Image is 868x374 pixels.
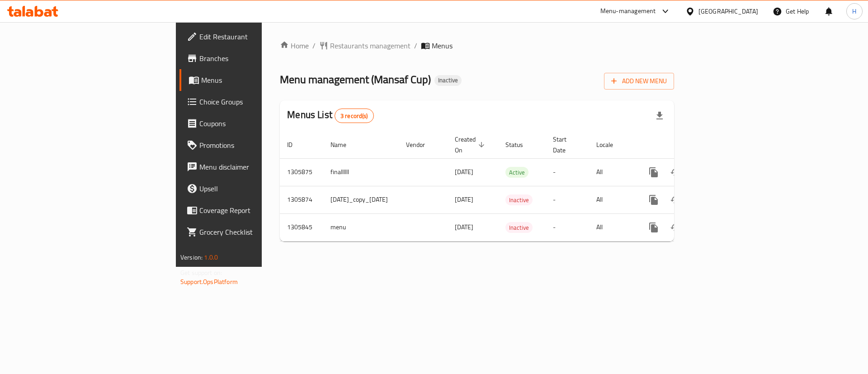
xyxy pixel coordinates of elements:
[414,40,417,51] li: /
[649,105,670,127] div: Export file
[434,76,462,84] span: Inactive
[589,186,636,213] td: All
[546,213,589,241] td: -
[204,251,218,263] span: 1.0.0
[698,6,758,16] div: [GEOGRAPHIC_DATA]
[199,140,314,151] span: Promotions
[180,251,203,263] span: Version:
[505,139,535,150] span: Status
[179,113,321,134] a: Coupons
[330,40,410,51] span: Restaurants management
[179,26,321,47] a: Edit Restaurant
[546,158,589,186] td: -
[611,76,667,87] span: Add New Menu
[287,108,373,123] h2: Menus List
[852,6,856,16] span: H
[280,69,431,90] span: Menu management ( Mansaf Cup )
[199,161,314,172] span: Menu disclaimer
[636,131,737,159] th: Actions
[553,134,578,156] span: Start Date
[179,221,321,243] a: Grocery Checklist
[179,134,321,156] a: Promotions
[505,167,528,178] span: Active
[505,195,533,205] span: Inactive
[199,205,314,216] span: Coverage Report
[643,189,665,211] button: more
[546,186,589,213] td: -
[600,6,656,17] div: Menu-management
[455,221,473,233] span: [DATE]
[179,199,321,221] a: Coverage Report
[665,189,686,211] button: Change Status
[199,118,314,129] span: Coupons
[604,73,674,90] button: Add New Menu
[335,112,373,120] span: 3 record(s)
[287,139,304,150] span: ID
[179,91,321,113] a: Choice Groups
[455,194,473,205] span: [DATE]
[199,227,314,237] span: Grocery Checklist
[665,217,686,238] button: Change Status
[199,53,314,64] span: Branches
[199,183,314,194] span: Upsell
[180,276,238,288] a: Support.OpsPlatform
[330,139,358,150] span: Name
[434,75,462,86] div: Inactive
[432,40,453,51] span: Menus
[323,158,399,186] td: finallllll
[199,96,314,107] span: Choice Groups
[179,178,321,199] a: Upsell
[180,267,222,279] span: Get support on:
[319,40,410,51] a: Restaurants management
[455,134,487,156] span: Created On
[665,161,686,183] button: Change Status
[643,217,665,238] button: more
[455,166,473,178] span: [DATE]
[335,109,374,123] div: Total records count
[179,69,321,91] a: Menus
[505,223,533,233] span: Inactive
[323,213,399,241] td: menu
[505,222,533,233] div: Inactive
[505,167,528,178] div: Active
[280,40,674,51] nav: breadcrumb
[199,31,314,42] span: Edit Restaurant
[505,194,533,205] div: Inactive
[323,186,399,213] td: [DATE]_copy_[DATE]
[643,161,665,183] button: more
[179,47,321,69] a: Branches
[589,158,636,186] td: All
[589,213,636,241] td: All
[201,75,314,85] span: Menus
[280,131,737,241] table: enhanced table
[406,139,437,150] span: Vendor
[179,156,321,178] a: Menu disclaimer
[596,139,625,150] span: Locale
